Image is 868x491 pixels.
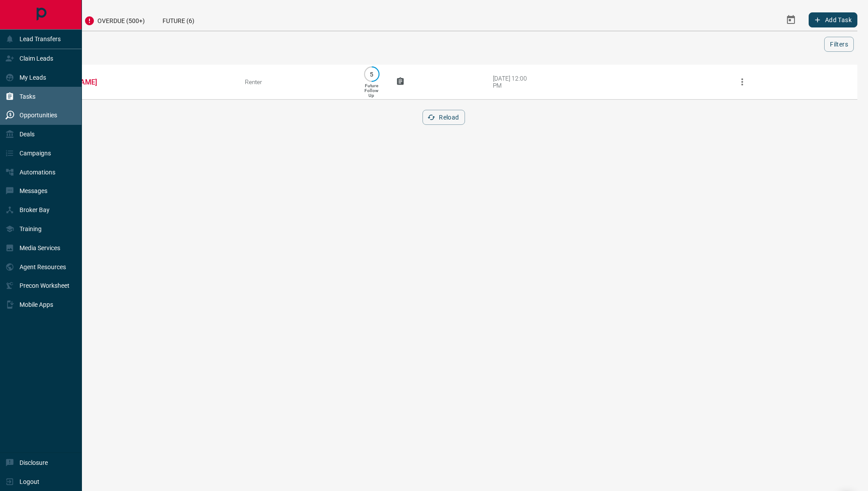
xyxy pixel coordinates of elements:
[824,37,854,52] button: Filters
[75,9,154,31] div: Overdue (500+)
[154,9,203,31] div: Future (6)
[364,83,378,98] p: Future Follow Up
[422,110,465,125] button: Reload
[368,71,375,77] p: 5
[493,75,531,89] div: [DATE] 12:00 PM
[780,9,802,31] button: Select Date Range
[809,12,857,27] button: Add Task
[245,78,347,85] div: Renter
